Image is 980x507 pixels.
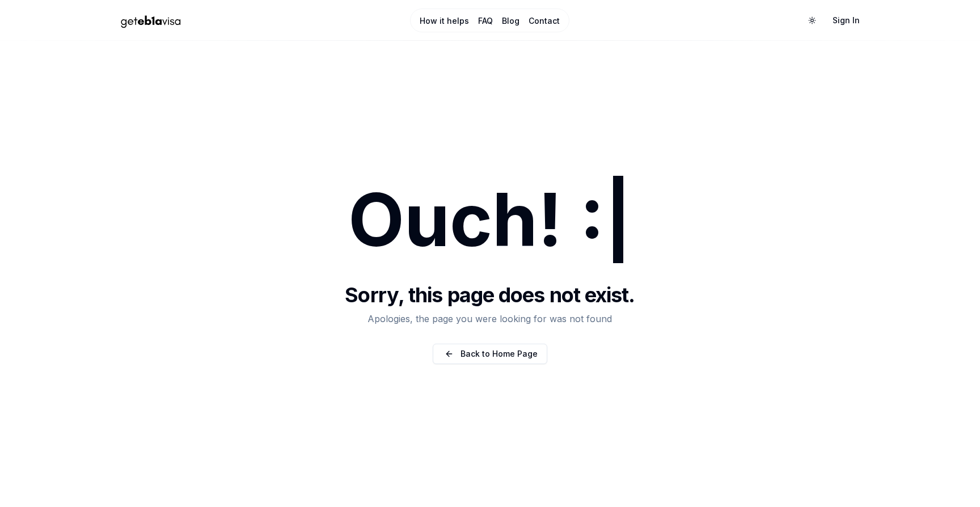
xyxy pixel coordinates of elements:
img: geteb1avisa logo [111,11,191,31]
a: How it helps [420,15,469,27]
a: Home Page [111,11,364,31]
a: Contact [529,15,560,27]
h1: Sorry, this page does not exist. [345,284,635,306]
a: Back to Home Page [433,344,547,364]
a: Sign In [823,10,869,31]
nav: Main [410,9,569,32]
h1: Ouch! :| [348,184,632,256]
a: FAQ [478,15,493,27]
p: Apologies, the page you were looking for was not found [367,312,612,326]
a: Blog [502,15,519,27]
